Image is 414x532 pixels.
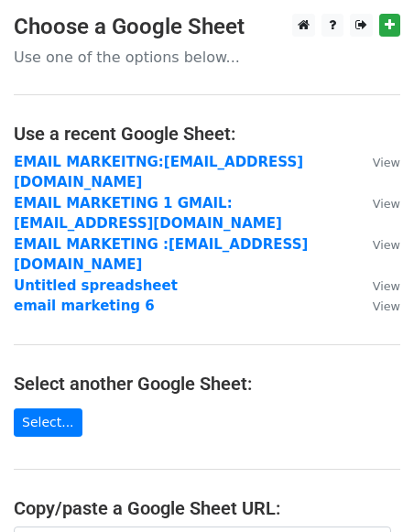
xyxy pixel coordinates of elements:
[354,236,400,253] a: View
[14,48,400,67] p: Use one of the options below...
[14,154,303,191] strong: EMAIL MARKEITNG: [EMAIL_ADDRESS][DOMAIN_NAME]
[14,373,400,395] h4: Select another Google Sheet:
[14,154,303,191] a: EMAIL MARKEITNG:[EMAIL_ADDRESS][DOMAIN_NAME]
[373,197,400,211] small: View
[14,236,308,274] a: EMAIL MARKETING :[EMAIL_ADDRESS][DOMAIN_NAME]
[14,236,308,274] strong: EMAIL MARKETING : [EMAIL_ADDRESS][DOMAIN_NAME]
[14,277,178,294] a: Untitled spreadsheet
[14,497,400,519] h4: Copy/paste a Google Sheet URL:
[322,444,414,532] iframe: Chat Widget
[373,156,400,169] small: View
[14,298,155,314] a: email marketing 6
[354,195,400,212] a: View
[354,154,400,170] a: View
[14,195,282,233] a: EMAIL MARKETING 1 GMAIL:[EMAIL_ADDRESS][DOMAIN_NAME]
[14,408,82,437] a: Select...
[14,195,282,233] strong: EMAIL MARKETING 1 GMAIL: [EMAIL_ADDRESS][DOMAIN_NAME]
[354,277,400,294] a: View
[373,279,400,293] small: View
[14,14,400,40] h3: Choose a Google Sheet
[354,298,400,314] a: View
[14,123,400,145] h4: Use a recent Google Sheet:
[373,299,400,313] small: View
[373,238,400,252] small: View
